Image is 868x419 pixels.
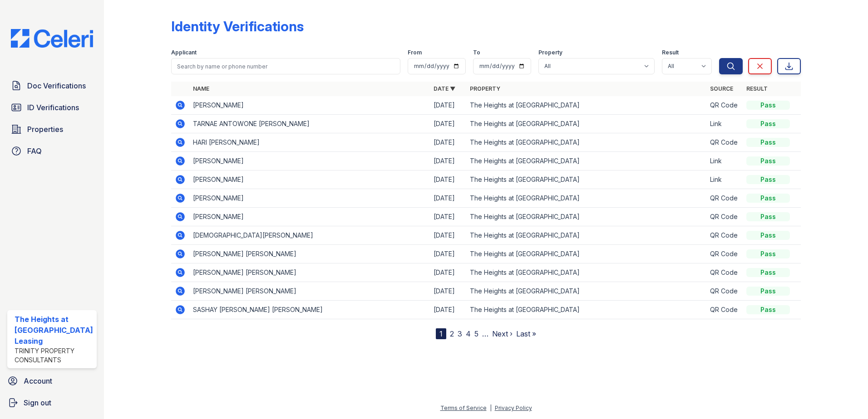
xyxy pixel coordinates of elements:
td: The Heights at [GEOGRAPHIC_DATA] [466,96,707,115]
td: [DATE] [430,282,466,301]
td: QR Code [706,245,743,263]
td: [PERSON_NAME] [PERSON_NAME] [189,245,430,263]
div: Identity Verifications [171,18,304,34]
a: Next › [492,329,513,338]
a: Privacy Policy [495,404,532,411]
div: Pass [746,194,790,203]
td: QR Code [706,208,743,226]
td: The Heights at [GEOGRAPHIC_DATA] [466,226,707,245]
td: QR Code [706,226,743,245]
td: Link [706,152,743,171]
td: The Heights at [GEOGRAPHIC_DATA] [466,208,707,226]
td: [PERSON_NAME] [PERSON_NAME] [189,282,430,301]
td: Link [706,115,743,133]
div: Pass [746,305,790,314]
td: The Heights at [GEOGRAPHIC_DATA] [466,263,707,282]
a: Source [710,85,733,92]
span: … [482,328,488,339]
td: [DATE] [430,208,466,226]
td: [PERSON_NAME] [189,96,430,115]
td: Link [706,171,743,189]
label: Result [662,49,679,56]
td: [DATE] [430,263,466,282]
td: QR Code [706,133,743,152]
div: Pass [746,231,790,240]
td: [PERSON_NAME] [PERSON_NAME] [189,263,430,282]
td: [DATE] [430,96,466,115]
label: Property [538,49,562,56]
td: The Heights at [GEOGRAPHIC_DATA] [466,245,707,263]
a: Result [746,85,768,92]
td: [PERSON_NAME] [189,208,430,226]
div: Pass [746,138,790,147]
td: The Heights at [GEOGRAPHIC_DATA] [466,171,707,189]
td: QR Code [706,96,743,115]
span: Properties [27,124,63,135]
td: SASHAY [PERSON_NAME] [PERSON_NAME] [189,301,430,319]
a: 2 [450,329,454,338]
a: Name [193,85,209,92]
span: FAQ [27,146,42,156]
td: The Heights at [GEOGRAPHIC_DATA] [466,115,707,133]
div: Pass [746,119,790,128]
td: HARI [PERSON_NAME] [189,133,430,152]
div: Pass [746,175,790,184]
td: The Heights at [GEOGRAPHIC_DATA] [466,301,707,319]
a: Doc Verifications [7,77,97,95]
td: [DATE] [430,226,466,245]
td: [DATE] [430,133,466,152]
a: Last » [516,329,536,338]
a: Properties [7,120,97,138]
td: QR Code [706,301,743,319]
div: Pass [746,156,790,166]
a: 3 [458,329,462,338]
td: The Heights at [GEOGRAPHIC_DATA] [466,189,707,208]
td: The Heights at [GEOGRAPHIC_DATA] [466,152,707,171]
div: 1 [436,328,446,339]
td: [DATE] [430,301,466,319]
a: Property [470,85,500,92]
td: [PERSON_NAME] [189,189,430,208]
span: ID Verifications [27,102,79,113]
div: Pass [746,212,790,221]
span: Doc Verifications [27,80,86,91]
img: CE_Logo_Blue-a8612792a0a2168367f1c8372b55b34899dd931a85d93a1a3d3e32e68fde9ad4.png [4,29,100,48]
a: ID Verifications [7,98,97,117]
td: [DEMOGRAPHIC_DATA][PERSON_NAME] [189,226,430,245]
td: [DATE] [430,245,466,263]
div: Pass [746,101,790,110]
td: [DATE] [430,171,466,189]
td: TARNAE ANTOWONE [PERSON_NAME] [189,115,430,133]
span: Sign out [24,397,51,408]
td: [PERSON_NAME] [189,152,430,171]
a: 4 [466,329,471,338]
td: QR Code [706,282,743,301]
div: | [490,404,492,411]
a: Sign out [4,394,100,412]
td: [DATE] [430,189,466,208]
td: The Heights at [GEOGRAPHIC_DATA] [466,282,707,301]
td: QR Code [706,189,743,208]
a: Terms of Service [440,404,487,411]
div: Pass [746,268,790,277]
td: [DATE] [430,152,466,171]
td: The Heights at [GEOGRAPHIC_DATA] [466,133,707,152]
a: Date ▼ [434,85,455,92]
td: QR Code [706,263,743,282]
label: Applicant [171,49,197,56]
div: Pass [746,249,790,258]
div: Trinity Property Consultants [15,346,93,365]
a: FAQ [7,142,97,160]
label: From [408,49,422,56]
span: Account [24,375,52,386]
div: Pass [746,287,790,296]
a: 5 [474,329,478,338]
a: Account [4,372,100,390]
td: [DATE] [430,115,466,133]
label: To [473,49,480,56]
td: [PERSON_NAME] [189,171,430,189]
div: The Heights at [GEOGRAPHIC_DATA] Leasing [15,314,93,346]
input: Search by name or phone number [171,58,401,74]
